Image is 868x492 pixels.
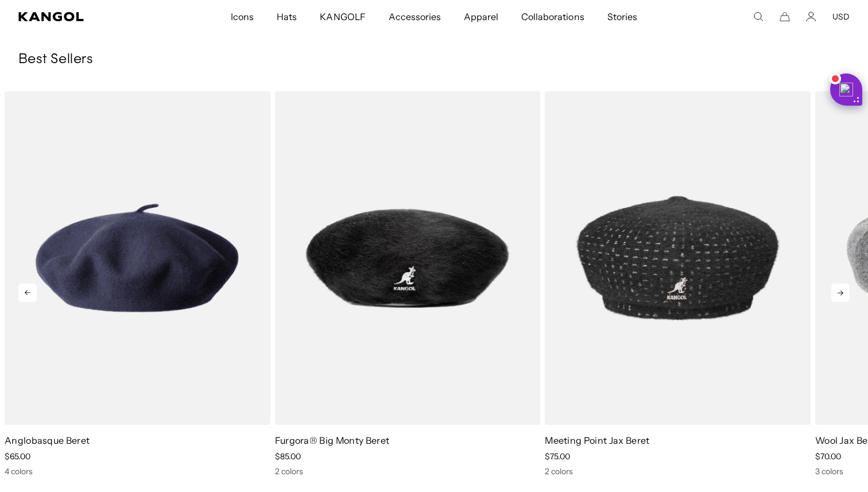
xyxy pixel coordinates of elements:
img: Furgora® Big Monty Beret [275,91,541,425]
button: Cart [780,11,790,22]
div: 4 colors [5,466,270,476]
a: Kangol [18,12,152,21]
a: Meeting Point Jax Beret [545,435,649,446]
a: Anglobasque Beret [5,435,90,446]
img: Meeting Point Jax Beret [545,91,811,425]
span: $70.00 [815,451,841,462]
span: $85.00 [275,451,301,462]
span: $65.00 [5,451,30,462]
h3: Best Sellers [18,51,850,68]
summary: Search here [753,11,764,22]
div: 9 of 9 [540,91,811,476]
span: $75.00 [545,451,570,462]
a: Furgora® Big Monty Beret [275,435,390,446]
div: 2 colors [545,466,811,476]
div: 8 of 9 [270,91,541,476]
img: Anglobasque Beret [5,91,270,425]
div: 2 colors [275,466,541,476]
a: Account [806,11,816,22]
button: USD [832,11,850,22]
